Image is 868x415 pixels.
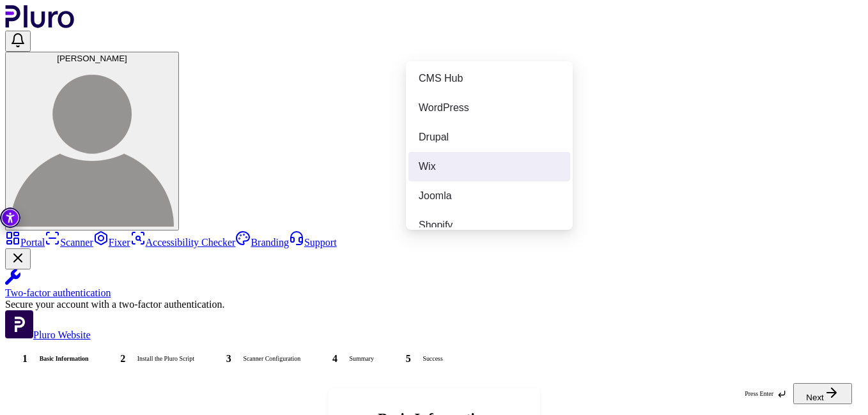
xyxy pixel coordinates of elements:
button: [PERSON_NAME]KEES GERT [5,52,179,230]
a: Fixer [93,237,130,248]
div: 1 [16,350,34,368]
div: WordPress [419,101,560,115]
div: Two-factor authentication [5,287,863,299]
div: Drupal [408,123,570,152]
div: Shopify [419,218,560,232]
a: Portal [5,237,45,248]
div: 3 [220,350,238,368]
div: Secure your account with a two-factor authentication. [5,299,863,310]
button: Next [793,383,852,404]
div: Scanner Configuration [243,354,300,363]
div: Drupal [419,130,560,144]
div: Wix [419,160,560,174]
div: Install the Pluro Script [137,354,194,363]
div: 4 [326,350,344,368]
span: [PERSON_NAME] [57,54,127,63]
a: Open Pluro Website [5,329,91,340]
div: CMS Hub [419,72,560,86]
a: Accessibility Checker [130,237,236,248]
button: Close Two-factor authentication notification [5,248,31,269]
div: WordPress [408,93,570,123]
div: Success [422,354,442,363]
div: Summary [350,354,374,363]
a: Two-factor authentication [5,269,863,299]
div: 2 [114,350,132,368]
aside: Sidebar menu [5,230,863,341]
div: Basic Information [40,354,89,363]
img: KEES GERT [10,63,174,227]
div: Joomla [408,181,570,211]
a: Logo [5,19,75,30]
div: Press Enter [745,389,786,398]
button: Open notifications, you have 0 new notifications [5,31,31,52]
div: Shopify [408,211,570,240]
a: Support [289,237,337,248]
div: 5 [399,350,417,368]
a: Branding [235,237,289,248]
a: Scanner [45,237,93,248]
div: Joomla [419,189,560,203]
div: CMS Hub [408,64,570,93]
div: Wix [408,152,570,181]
